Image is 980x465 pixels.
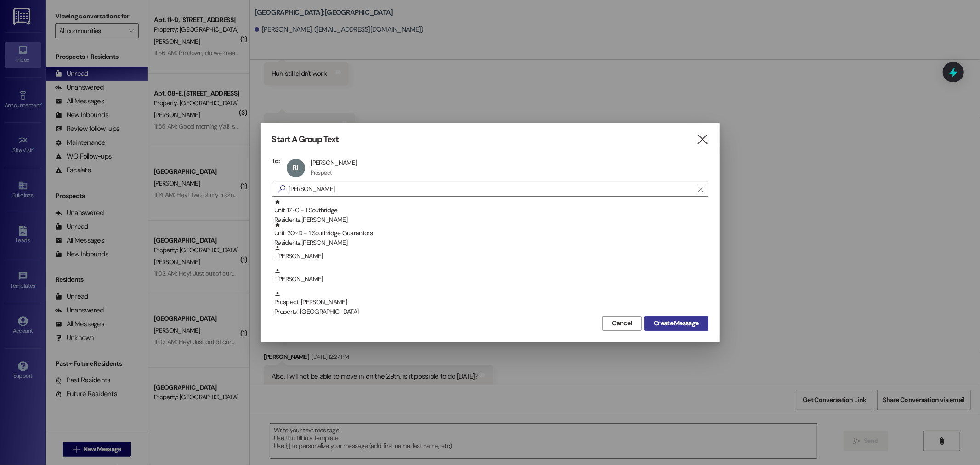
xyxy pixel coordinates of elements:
div: Unit: 30~D - 1 Southridge Guarantors [274,222,708,248]
i:  [696,135,708,144]
div: Residents: [PERSON_NAME] [274,215,708,225]
i:  [274,184,289,194]
div: : [PERSON_NAME] [272,245,708,268]
h3: Start A Group Text [272,134,339,145]
input: Search for any contact or apartment [289,183,693,196]
div: Unit: 30~D - 1 Southridge GuarantorsResidents:[PERSON_NAME] [272,222,708,245]
i:  [698,186,703,193]
div: : [PERSON_NAME] [272,268,708,291]
div: Prospect [311,169,332,176]
div: Unit: 17~C - 1 SouthridgeResidents:[PERSON_NAME] [272,199,708,222]
div: Prospect: [PERSON_NAME]Property: [GEOGRAPHIC_DATA] [272,291,708,314]
h3: To: [272,157,280,165]
div: : [PERSON_NAME] [274,245,708,261]
div: : [PERSON_NAME] [274,268,708,284]
span: BL [292,163,300,173]
span: Create Message [654,318,698,328]
button: Cancel [602,316,642,331]
div: Prospect: [PERSON_NAME] [274,291,708,317]
div: Residents: [PERSON_NAME] [274,238,708,248]
div: [PERSON_NAME] [311,159,357,167]
span: Cancel [612,318,632,328]
button: Clear text [693,182,708,196]
button: Create Message [644,316,708,331]
div: Unit: 17~C - 1 Southridge [274,199,708,225]
div: Property: [GEOGRAPHIC_DATA] [274,307,708,317]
